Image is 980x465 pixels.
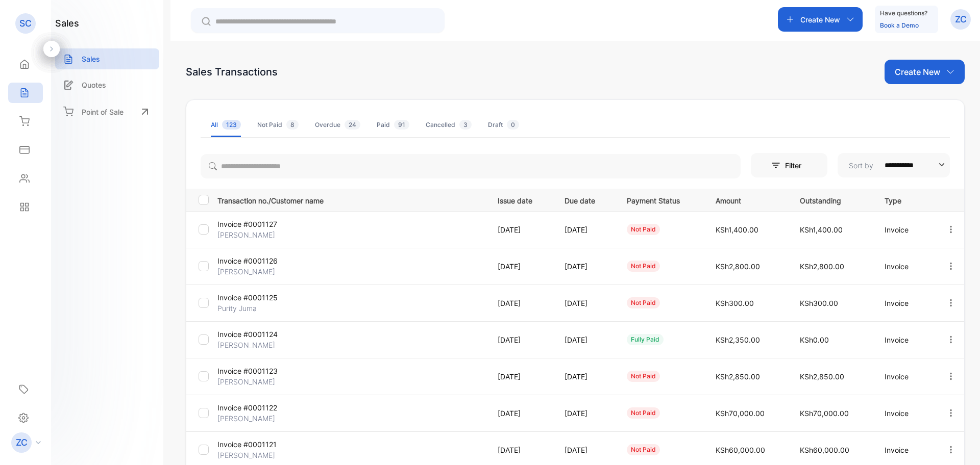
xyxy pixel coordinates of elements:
a: Quotes [55,74,159,95]
div: Draft [488,120,519,130]
p: Due date [565,193,605,206]
a: Sales [55,48,159,69]
span: KSh0.00 [800,335,829,344]
div: not paid [627,407,660,419]
div: not paid [627,224,660,235]
p: SC [19,17,32,30]
p: Outstanding [800,193,864,206]
p: [PERSON_NAME] [217,229,307,240]
span: KSh1,400.00 [800,225,843,234]
span: KSh60,000.00 [716,446,765,454]
span: KSh70,000.00 [716,409,765,418]
a: Book a Demo [880,21,919,29]
p: ZC [955,13,967,26]
button: ZC [950,7,971,32]
p: [PERSON_NAME] [217,376,307,387]
p: Invoice [885,298,925,308]
p: [DATE] [498,334,544,345]
p: Have questions? [880,8,927,18]
span: 0 [507,120,519,130]
p: ZC [16,436,28,449]
span: 123 [222,120,241,130]
p: Type [885,193,925,206]
p: Invoice #0001125 [217,292,307,303]
iframe: LiveChat chat widget [937,422,980,465]
p: Invoice [885,334,925,345]
p: [DATE] [498,298,544,308]
div: not paid [627,261,660,272]
div: Overdue [315,120,360,130]
p: [DATE] [498,224,544,235]
h1: sales [55,16,79,30]
p: Payment Status [627,193,695,206]
p: [DATE] [565,408,605,419]
p: [PERSON_NAME] [217,340,307,350]
p: [DATE] [565,334,605,345]
span: KSh300.00 [716,299,754,307]
p: Invoice #0001122 [217,402,307,413]
p: [DATE] [498,261,544,272]
p: Sort by [849,160,873,171]
button: Sort by [838,153,950,177]
p: Transaction no./Customer name [217,193,485,206]
p: [DATE] [565,371,605,382]
p: Create New [800,14,840,25]
p: Sales [82,54,100,64]
span: 24 [345,120,360,130]
p: Invoice [885,224,925,235]
p: Quotes [82,80,106,90]
div: Cancelled [426,120,472,130]
a: Point of Sale [55,100,159,123]
div: All [211,120,241,130]
span: KSh2,800.00 [716,262,760,271]
div: Sales Transactions [186,64,278,80]
span: KSh2,850.00 [716,372,760,381]
p: Invoice #0001127 [217,219,307,229]
p: [DATE] [498,445,544,455]
span: KSh2,850.00 [800,372,844,381]
p: [PERSON_NAME] [217,450,307,460]
p: [DATE] [498,408,544,419]
p: [DATE] [565,445,605,455]
p: [DATE] [565,298,605,308]
p: Create New [895,66,940,78]
p: Point of Sale [82,107,124,117]
p: [DATE] [498,371,544,382]
span: KSh60,000.00 [800,446,849,454]
div: not paid [627,444,660,455]
p: Invoice [885,408,925,419]
span: 8 [286,120,299,130]
span: KSh2,350.00 [716,335,760,344]
p: Invoice #0001121 [217,439,307,450]
p: Invoice #0001123 [217,366,307,376]
div: fully paid [627,334,664,345]
p: Invoice [885,445,925,455]
span: KSh1,400.00 [716,225,758,234]
span: 91 [394,120,409,130]
span: KSh70,000.00 [800,409,849,418]
p: [PERSON_NAME] [217,266,307,277]
p: Purity Juma [217,303,307,314]
div: Paid [377,120,409,130]
p: [DATE] [565,224,605,235]
p: Invoice #0001124 [217,329,307,340]
p: Invoice [885,261,925,272]
button: Create New [885,60,965,84]
div: Not Paid [257,120,299,130]
div: not paid [627,371,660,382]
p: Issue date [498,193,544,206]
button: Create New [778,7,863,32]
p: Invoice [885,371,925,382]
p: [PERSON_NAME] [217,413,307,424]
p: Invoice #0001126 [217,255,307,266]
span: KSh2,800.00 [800,262,844,271]
span: 3 [459,120,472,130]
p: [DATE] [565,261,605,272]
p: Amount [716,193,779,206]
span: KSh300.00 [800,299,838,307]
div: not paid [627,297,660,308]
